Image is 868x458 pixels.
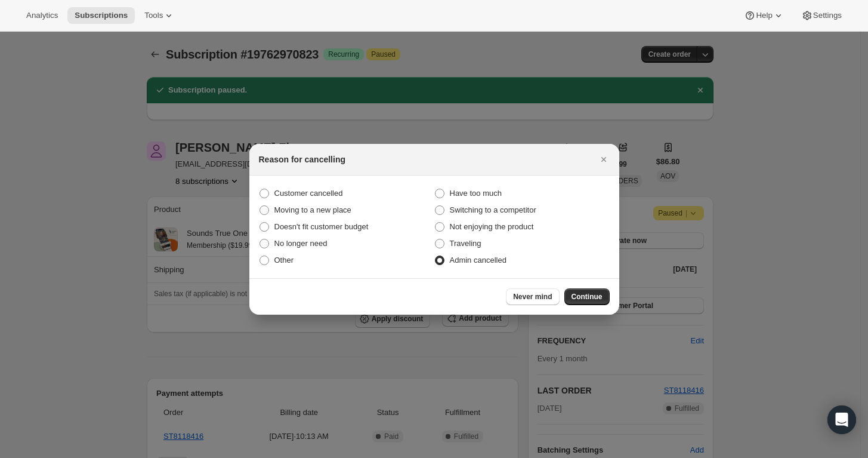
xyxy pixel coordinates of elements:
[827,405,856,434] div: Open Intercom Messenger
[737,7,791,24] button: Help
[794,7,849,24] button: Settings
[274,205,351,214] span: Moving to a new place
[756,11,772,20] span: Help
[572,292,603,302] span: Continue
[450,239,481,248] span: Traveling
[274,189,343,198] span: Customer cancelled
[137,7,182,24] button: Tools
[274,256,294,265] span: Other
[450,256,506,265] span: Admin cancelled
[274,239,328,248] span: No longer need
[450,189,502,198] span: Have too much
[19,7,65,24] button: Analytics
[513,292,552,302] span: Never mind
[450,205,536,214] span: Switching to a competitor
[595,151,612,168] button: Close
[564,288,610,305] button: Continue
[26,11,58,20] span: Analytics
[144,11,163,20] span: Tools
[259,153,345,165] h2: Reason for cancelling
[813,11,842,20] span: Settings
[75,11,128,20] span: Subscriptions
[274,222,369,231] span: Doesn't fit customer budget
[67,7,135,24] button: Subscriptions
[506,288,559,305] button: Never mind
[450,222,534,231] span: Not enjoying the product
